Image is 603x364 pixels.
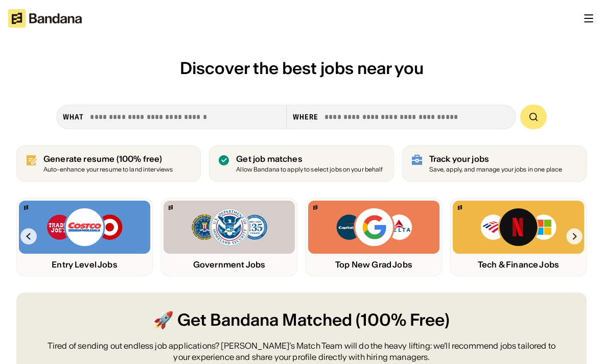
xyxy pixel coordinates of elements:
[164,260,295,270] div: Government Jobs
[236,154,383,164] div: Get job matches
[24,205,28,210] img: Bandana logo
[293,112,319,122] div: Where
[429,154,563,164] div: Track your jobs
[458,205,462,210] img: Bandana logo
[453,260,584,270] div: Tech & Finance Jobs
[335,207,413,248] img: Capital One, Google, Delta logos
[236,166,383,173] div: Allow Bandana to apply to select jobs on your behalf
[16,198,153,276] a: Bandana logoTrader Joe’s, Costco, Target logosEntry Level Jobs
[153,309,352,332] span: 🚀 Get Bandana Matched
[117,154,163,164] span: (100% free)
[20,228,37,245] img: Left Arrow
[313,205,317,210] img: Bandana logo
[566,228,583,245] img: Right Arrow
[16,145,201,182] a: Generate resume (100% free)Auto-enhance your resume to land interviews
[402,145,587,182] a: Track your jobs Save, apply, and manage your jobs in one place
[43,166,173,173] div: Auto-enhance your resume to land interviews
[429,166,563,173] div: Save, apply, and manage your jobs in one place
[169,205,173,210] img: Bandana logo
[450,198,587,276] a: Bandana logoBank of America, Netflix, Microsoft logosTech & Finance Jobs
[356,309,450,332] span: (100% Free)
[19,260,150,270] div: Entry Level Jobs
[161,198,297,276] a: Bandana logoFBI, DHS, MWRD logosGovernment Jobs
[191,207,268,248] img: FBI, DHS, MWRD logos
[43,154,173,164] div: Generate resume
[8,9,82,28] img: Bandana logotype
[63,112,84,122] div: what
[308,260,439,270] div: Top New Grad Jobs
[46,207,124,248] img: Trader Joe’s, Costco, Target logos
[180,58,424,79] span: Discover the best jobs near you
[480,207,557,248] img: Bank of America, Netflix, Microsoft logos
[306,198,442,276] a: Bandana logoCapital One, Google, Delta logosTop New Grad Jobs
[209,145,393,182] a: Get job matches Allow Bandana to apply to select jobs on your behalf
[41,340,562,363] div: Tired of sending out endless job applications? [PERSON_NAME]’s Match Team will do the heavy lifti...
